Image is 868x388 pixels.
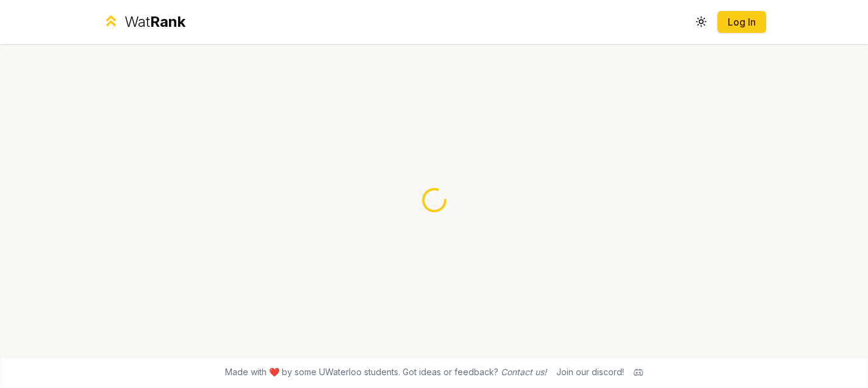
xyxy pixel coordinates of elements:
div: Wat [124,12,185,32]
a: Log In [727,15,756,29]
button: Log In [717,11,766,33]
div: Join our discord! [556,366,624,378]
span: Rank [150,13,185,31]
a: Contact us! [501,367,547,377]
span: Made with ❤️ by some UWaterloo students. Got ideas or feedback? [225,366,547,378]
a: WatRank [102,12,186,32]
